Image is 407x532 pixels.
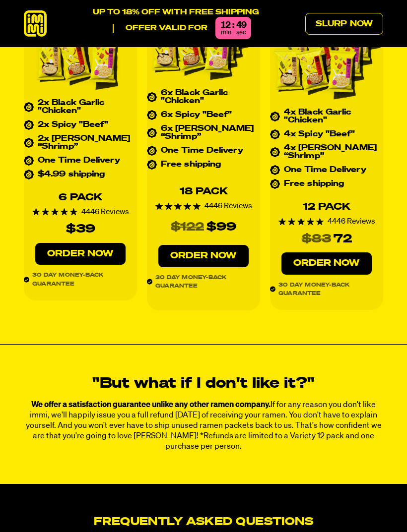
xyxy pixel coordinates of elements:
[232,21,234,30] div: :
[158,245,249,267] a: Order Now
[270,281,383,310] span: 30 day money-back guarantee
[305,13,383,35] a: Slurp Now
[24,121,137,129] li: 2x Spicy "Beef"
[147,89,260,105] li: 6x Black Garlic "Chicken"
[278,218,375,226] div: 4446 Reviews
[32,208,129,216] div: 4446 Reviews
[220,21,230,30] div: 12
[206,218,236,236] div: $99
[171,218,204,236] s: $122
[24,171,137,178] li: $4.99 shipping
[24,99,137,115] li: 2x Black Garlic "Chicken"
[29,516,378,529] h2: Frequently Asked Questions
[221,29,231,36] span: min
[334,230,352,248] div: 72
[147,147,260,155] li: One Time Delivery
[59,192,102,202] div: 6 Pack
[24,271,137,300] span: 30 day money-back guarantee
[147,161,260,169] li: Free shipping
[31,401,271,409] strong: We offer a satisfaction guarantee unlike any other ramen company.
[24,135,137,151] li: 2x [PERSON_NAME] “Shrimp”
[270,130,383,138] li: 4x Spicy "Beef"
[24,377,383,392] h2: "But what if I don't like it?"
[180,186,228,196] div: 18 Pack
[35,243,126,265] a: Order Now
[24,157,137,165] li: One Time Delivery
[302,230,331,248] s: $83
[270,144,383,160] li: 4x [PERSON_NAME] “Shrimp”
[113,24,207,33] p: Offer valid for
[281,252,372,275] a: Order Now
[303,202,350,212] div: 12 Pack
[270,109,383,124] li: 4x Black Garlic "Chicken"
[155,202,252,210] div: 4446 Reviews
[147,273,260,310] span: 30 day money-back guarantee
[147,111,260,119] li: 6x Spicy "Beef"
[236,21,246,30] div: 49
[147,125,260,141] li: 6x [PERSON_NAME] “Shrimp”
[93,8,259,17] p: UP TO 18% OFF WITH FREE SHIPPING
[24,400,383,452] p: If for any reason you don't like immi, we'll happily issue you a full refund [DATE] of receiving ...
[270,180,383,188] li: Free shipping
[66,220,95,238] div: $39
[270,166,383,174] li: One Time Delivery
[5,486,107,527] iframe: Marketing Popup
[236,29,246,36] span: sec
